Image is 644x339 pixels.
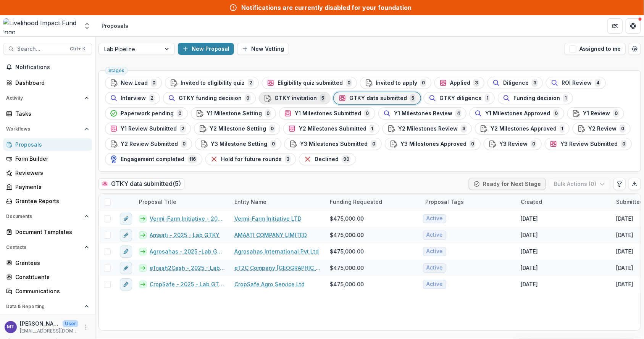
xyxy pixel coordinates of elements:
[545,138,632,150] button: Y3 Review Submitted0
[121,80,148,86] span: New Lead
[234,247,319,255] a: Agrosahas International Pvt Ltd
[134,198,181,206] div: Proposal Title
[121,141,178,147] span: Y2 Review Submitted
[360,77,431,89] button: Invited to apply0
[484,138,542,150] button: Y3 Review0
[470,107,564,119] button: Y1 Milestones Approved0
[487,77,543,89] button: Diligence3
[370,124,374,133] span: 1
[194,123,280,135] button: Y2 Milestone Setting0
[434,77,484,89] button: Applied3
[421,194,516,210] div: Proposal Tags
[6,126,81,132] span: Workflows
[521,231,538,239] div: [DATE]
[15,183,86,191] div: Payments
[349,95,407,102] span: GTKY data submitted
[3,43,92,55] button: Search...
[394,110,452,117] span: Y1 Milestones Review
[565,43,626,55] button: Assigned to me
[105,123,191,135] button: Y1 Review Submitted2
[560,124,565,133] span: 1
[521,264,538,272] div: [DATE]
[237,43,289,55] button: New Vetting
[82,18,92,34] button: Open entity switcher
[485,110,550,117] span: Y1 Milestones Approved
[616,231,633,239] div: [DATE]
[410,94,416,102] span: 5
[626,18,641,34] button: Get Help
[102,22,128,30] div: Proposals
[3,18,79,34] img: Livelihood Impact Fund logo
[221,156,282,163] span: Hold for future rounds
[120,229,132,241] button: edit
[278,80,343,86] span: Eligibility quiz submitted
[265,109,271,118] span: 0
[248,79,254,87] span: 2
[17,46,65,52] span: Search...
[491,126,557,132] span: Y2 Milestones Approved
[563,94,568,102] span: 1
[121,156,184,163] span: Engagement completed
[498,92,573,104] button: Funding decision1
[371,140,377,148] span: 0
[567,107,624,119] button: Y1 Review0
[207,110,262,117] span: Y1 Milestone Setting
[165,77,259,89] button: Invited to eligibility quiz2
[420,79,426,87] span: 0
[105,92,160,104] button: Interview2
[616,264,633,272] div: [DATE]
[121,95,146,102] span: Interview
[320,94,326,102] span: 5
[6,304,81,309] span: Data & Reporting
[3,257,92,269] a: Grantees
[270,140,276,148] span: 0
[3,241,92,253] button: Open Contacts
[150,231,220,239] a: Amaati - 2025 - Lab GTKY
[595,79,601,87] span: 4
[573,123,631,135] button: Y2 Review0
[15,169,86,177] div: Reviewers
[195,138,281,150] button: Y3 Milestone Setting0
[516,198,547,206] div: Created
[3,123,92,135] button: Open Workflows
[513,95,560,102] span: Funding decision
[315,156,339,163] span: Declined
[400,141,466,147] span: Y3 Milestones Approved
[562,80,592,86] span: ROI Review
[259,92,331,104] button: GTKY invitation5
[521,215,538,223] div: [DATE]
[3,61,92,73] button: Notifications
[3,138,92,151] a: Proposals
[629,178,641,190] button: Export table data
[149,94,155,102] span: 2
[531,140,537,148] span: 0
[211,141,267,147] span: Y3 Milestone Setting
[15,140,86,149] div: Proposals
[521,247,538,255] div: [DATE]
[234,280,305,288] a: CropSafe Agro Service Ltd
[15,259,86,267] div: Grantees
[521,280,538,288] div: [DATE]
[105,107,188,119] button: Paperwork pending0
[15,79,86,87] div: Dashboard
[3,152,92,165] a: Form Builder
[181,80,245,86] span: Invited to eligibility quiz
[3,92,92,104] button: Open Activity
[177,109,183,118] span: 0
[285,155,291,163] span: 3
[15,155,86,163] div: Form Builder
[3,76,92,89] a: Dashboard
[378,107,466,119] button: Y1 Milestones Review4
[613,178,626,190] button: Edit table settings
[269,124,275,133] span: 0
[15,273,86,281] div: Constituents
[150,280,225,288] a: CropSafe - 2025 - Lab GTKY
[262,77,357,89] button: Eligibility quiz submitted0
[300,141,368,147] span: Y3 Milestones Submitted
[178,43,234,55] button: New Proposal
[346,79,352,87] span: 0
[455,109,462,118] span: 4
[105,138,192,150] button: Y2 Review Submitted0
[181,140,187,148] span: 0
